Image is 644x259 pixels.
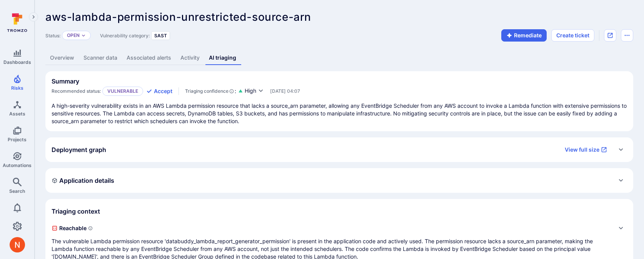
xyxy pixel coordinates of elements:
a: View full size [560,144,612,156]
h2: Triaging context [52,207,100,215]
button: Expand navigation menu [29,12,38,22]
span: Status: [45,33,60,38]
svg: AI Triaging Agent self-evaluates the confidence behind recommended status based on the depth and ... [229,87,234,95]
button: Accept [146,87,172,95]
a: AI triaging [204,51,241,65]
a: Activity [176,51,204,65]
span: Recommended status: [52,88,101,94]
a: Scanner data [79,51,122,65]
h2: Application details [52,177,114,184]
span: Automations [3,162,32,168]
p: Vulnerable [102,87,143,96]
div: SAST [151,31,170,40]
a: Associated alerts [122,51,176,65]
div: Open original issue [604,29,616,42]
div: Neeren Patki [10,237,25,252]
p: A high-severity vulnerability exists in an AWS Lambda permission resource that lacks a source_arn... [52,102,627,125]
span: Projects [8,137,27,142]
span: High [245,87,256,95]
i: Expand navigation menu [31,14,36,20]
button: Remediate [501,29,547,42]
h2: Deployment graph [52,146,106,154]
span: Dashboards [3,59,31,65]
span: Search [9,188,25,194]
div: Vulnerability tabs [45,51,633,65]
div: Expand [45,168,633,193]
button: High [245,87,264,95]
h2: Summary [52,77,79,85]
span: Reachable [52,222,612,234]
button: Create ticket [551,29,594,42]
div: Expand [45,137,633,162]
span: Triaging confidence [185,87,229,95]
span: aws-lambda-permission-unrestricted-source-arn [45,10,311,23]
div: : [185,87,236,95]
img: ACg8ocIprwjrgDQnDsNSk9Ghn5p5-B8DpAKWoJ5Gi9syOE4K59tr4Q=s96-c [10,237,25,252]
button: Open [67,32,80,38]
button: Options menu [621,29,633,42]
span: Risks [11,85,23,91]
span: Vulnerability category: [100,33,150,38]
span: Assets [9,111,25,117]
a: Overview [45,51,79,65]
span: Only visible to Tromzo users [270,88,300,94]
button: Expand dropdown [81,33,86,38]
svg: Indicates if a vulnerability code, component, function or a library can actually be reached or in... [88,226,93,231]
